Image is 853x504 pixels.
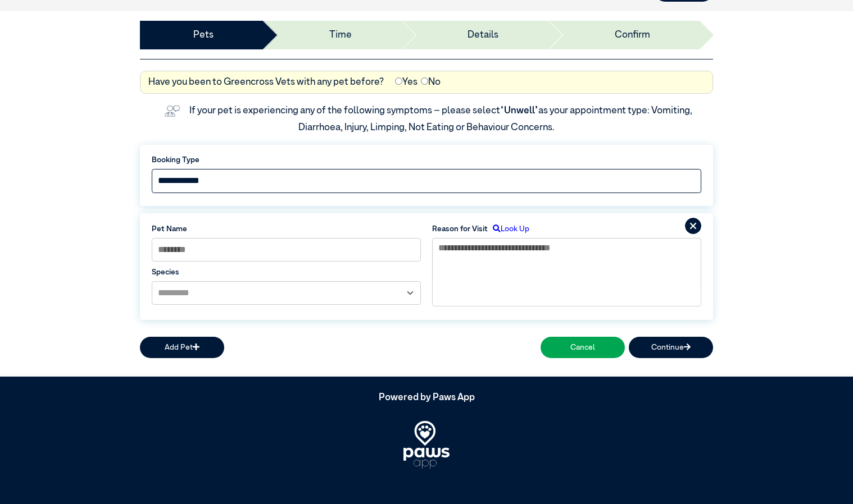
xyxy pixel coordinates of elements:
[152,267,421,278] label: Species
[541,337,625,358] button: Cancel
[161,102,184,121] img: vet
[189,106,694,132] label: If your pet is experiencing any of the following symptoms – please select as your appointment typ...
[152,154,701,166] label: Booking Type
[403,421,450,469] img: PawsApp
[140,337,224,358] button: Add Pet
[193,28,214,43] a: Pets
[432,223,488,235] label: Reason for Visit
[395,77,402,85] input: Yes
[421,75,441,90] label: No
[629,337,713,358] button: Continue
[500,106,538,116] span: “Unwell”
[140,392,713,404] h5: Powered by Paws App
[148,75,384,90] label: Have you been to Greencross Vets with any pet before?
[152,223,421,235] label: Pet Name
[421,77,428,85] input: No
[488,223,529,235] label: Look Up
[395,75,418,90] label: Yes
